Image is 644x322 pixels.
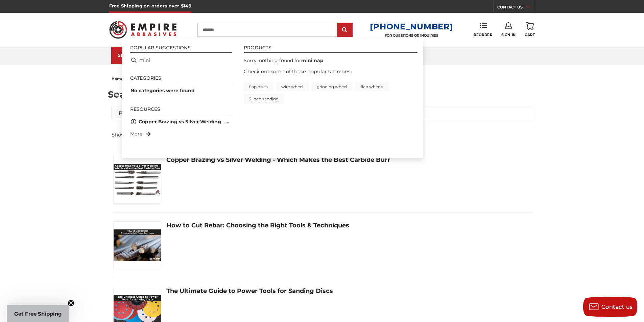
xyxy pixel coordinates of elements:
[301,57,324,64] b: mini nap
[114,229,161,261] img: How to Cut Rebar: Choosing the Right Tools & Techniques
[583,297,637,317] button: Contact us
[118,53,172,58] div: SHOP CATEGORIES
[130,107,232,114] li: Resources
[244,113,414,120] a: See all products
[370,33,453,38] p: FOR QUESTIONS OR INQUIRIES
[497,3,535,13] a: CONTACT US
[114,164,161,195] img: ​Copper Brazing vs Silver Welding - Which Makes the Best Carbide Burr
[127,128,235,140] li: More
[601,304,633,310] span: Contact us
[108,90,536,99] h1: Search results
[127,116,235,128] li: ​Copper Brazing vs Silver Welding - Which Makes the Best Carbide Burr
[109,17,177,43] img: Empire Abrasives
[244,57,414,68] div: Sorry, nothing found for .
[525,33,535,37] span: Cart
[127,54,235,66] li: mini
[68,300,74,306] button: Close teaser
[525,22,535,37] a: Cart
[139,118,232,125] a: ​Copper Brazing vs Silver Welding - Which Makes the Best Carbide Burr
[244,94,284,104] a: 2 inch sanding
[311,82,353,92] a: grinding wheel
[114,108,147,118] a: View Pages Tab
[244,45,418,53] li: Products
[113,221,529,269] a: How to Cut Rebar: Choosing the Right Tools & Techniques
[166,221,529,229] span: How to Cut Rebar: Choosing the Right Tools & Techniques
[355,82,389,92] a: flap wheels
[474,33,492,37] span: Reorder
[130,76,232,83] li: Categories
[113,156,529,204] a: ​Copper Brazing vs Silver Welding - Which Makes the Best Carbide Burr
[112,76,123,81] span: home
[166,287,529,295] span: The Ultimate Guide to Power Tools for Sanding Discs
[112,131,193,138] div: Showing results for " "
[130,88,195,94] span: No categories were found
[370,22,453,31] a: [PHONE_NUMBER]
[166,156,529,164] span: ​Copper Brazing vs Silver Welding - Which Makes the Best Carbide Burr
[122,39,423,158] div: Instant Search Results
[474,22,492,37] a: Reorder
[14,311,62,317] span: Get Free Shipping
[7,305,69,322] div: Get Free ShippingClose teaser
[244,68,414,104] div: Check out some of these popular searches:
[130,45,232,53] li: Popular suggestions
[501,33,516,37] span: Sign In
[276,82,309,92] a: wire wheel
[244,82,273,92] a: flap discs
